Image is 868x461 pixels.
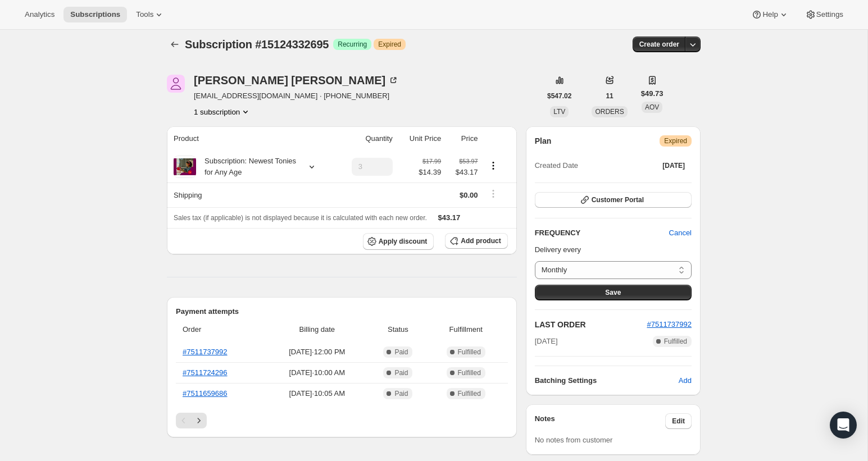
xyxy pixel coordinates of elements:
[662,224,698,242] button: Cancel
[762,10,778,19] span: Help
[547,92,571,101] span: $547.02
[185,38,329,51] span: Subscription #15124332695
[535,319,647,330] h2: LAST ORDER
[25,10,54,19] span: Analytics
[535,336,558,347] span: [DATE]
[269,388,366,399] span: [DATE] · 10:05 AM
[535,192,692,208] button: Customer Portal
[338,40,367,49] span: Recurring
[461,236,501,245] span: Add product
[535,413,666,429] h3: Notes
[672,372,698,390] button: Add
[394,389,408,398] span: Paid
[394,368,408,377] span: Paid
[647,320,692,328] a: #7511737992
[816,10,843,19] span: Settings
[379,237,428,246] span: Apply discount
[647,319,692,330] button: #7511737992
[535,160,578,171] span: Created Date
[458,348,481,357] span: Fulfilled
[191,413,207,428] button: Next
[664,337,687,346] span: Fulfilled
[378,40,401,49] span: Expired
[269,346,366,358] span: [DATE] · 12:00 PM
[176,306,508,317] h2: Payment attempts
[639,40,679,49] span: Create order
[438,213,461,222] span: $43.17
[535,135,552,147] h2: Plan
[448,167,478,178] span: $43.17
[665,413,692,429] button: Edit
[183,348,228,356] a: #7511737992
[459,158,478,165] small: $53.97
[269,367,366,378] span: [DATE] · 10:00 AM
[669,227,692,239] span: Cancel
[662,161,685,170] span: [DATE]
[396,126,444,151] th: Unit Price
[363,233,434,250] button: Apply discount
[599,88,620,104] button: 11
[595,108,624,116] span: ORDERS
[664,136,687,145] span: Expired
[645,103,659,111] span: AOV
[535,285,692,300] button: Save
[798,7,850,22] button: Settings
[830,412,857,439] div: Open Intercom Messenger
[641,88,664,99] span: $49.73
[445,233,507,249] button: Add product
[606,92,613,101] span: 11
[535,244,692,255] p: Delivery every
[540,88,578,104] button: $547.02
[183,368,228,377] a: #7511724296
[535,436,613,444] span: No notes from customer
[605,288,621,297] span: Save
[176,413,508,428] nav: Pagination
[422,158,441,165] small: $17.99
[484,188,502,200] button: Shipping actions
[183,389,228,398] a: #7511659686
[744,7,796,22] button: Help
[70,10,120,19] span: Subscriptions
[672,417,685,426] span: Edit
[129,7,171,22] button: Tools
[484,159,502,172] button: Product actions
[656,158,692,174] button: [DATE]
[419,167,441,178] span: $14.39
[194,75,399,86] div: [PERSON_NAME] [PERSON_NAME]
[679,375,692,386] span: Add
[63,7,127,22] button: Subscriptions
[535,227,669,239] h2: FREQUENCY
[167,182,336,207] th: Shipping
[167,126,336,151] th: Product
[431,324,501,335] span: Fulfillment
[194,106,251,117] button: Product actions
[553,108,565,116] span: LTV
[18,7,61,22] button: Analytics
[174,214,427,222] span: Sales tax (if applicable) is not displayed because it is calculated with each new order.
[592,195,644,204] span: Customer Portal
[269,324,366,335] span: Billing date
[176,317,266,342] th: Order
[458,389,481,398] span: Fulfilled
[458,368,481,377] span: Fulfilled
[167,75,185,93] span: Kara Adams
[167,36,183,52] button: Subscriptions
[535,375,679,386] h6: Batching Settings
[460,191,478,199] span: $0.00
[394,348,408,357] span: Paid
[633,36,686,52] button: Create order
[194,90,399,102] span: [EMAIL_ADDRESS][DOMAIN_NAME] · [PHONE_NUMBER]
[372,324,424,335] span: Status
[336,126,396,151] th: Quantity
[136,10,153,19] span: Tools
[196,156,297,178] div: Subscription: Newest Tonies for Any Age
[444,126,481,151] th: Price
